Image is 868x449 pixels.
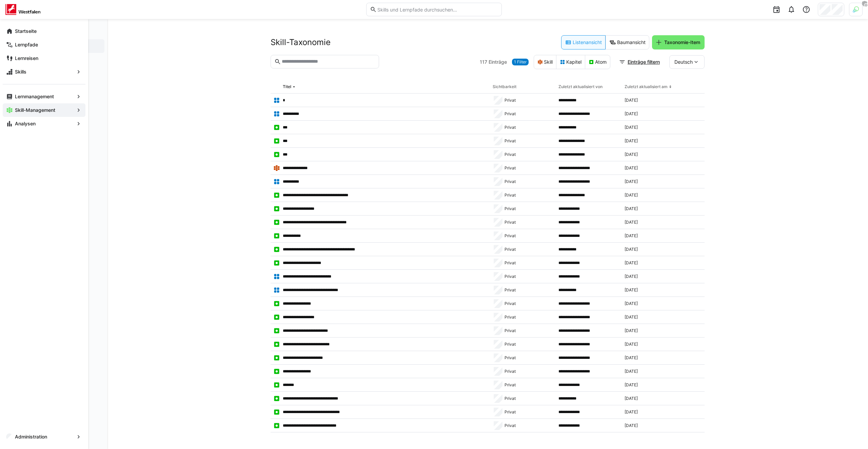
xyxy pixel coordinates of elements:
[625,138,638,144] span: [DATE]
[625,369,638,374] span: [DATE]
[514,59,527,65] span: 1 Filter
[625,111,638,117] span: [DATE]
[505,274,516,279] span: Privat
[625,179,638,184] span: [DATE]
[534,55,556,69] eds-button-option: Skill
[505,206,516,211] span: Privat
[505,152,516,157] span: Privat
[556,55,585,69] eds-button-option: Kapitel
[271,37,331,47] h2: Skill-Taxonomie
[625,342,638,347] span: [DATE]
[585,55,610,69] eds-button-option: Atom
[505,423,516,428] span: Privat
[625,274,638,279] span: [DATE]
[505,165,516,171] span: Privat
[625,382,638,388] span: [DATE]
[505,247,516,252] span: Privat
[625,220,638,225] span: [DATE]
[625,301,638,306] span: [DATE]
[625,206,638,211] span: [DATE]
[505,220,516,225] span: Privat
[561,35,606,49] eds-button-option: Listenansicht
[558,84,603,89] div: Zuletzt aktualisiert von
[505,396,516,401] span: Privat
[625,152,638,157] span: [DATE]
[625,328,638,333] span: [DATE]
[625,84,668,89] div: Zuletzt aktualisiert am
[625,260,638,266] span: [DATE]
[505,287,516,293] span: Privat
[625,396,638,401] span: [DATE]
[505,125,516,130] span: Privat
[505,192,516,198] span: Privat
[505,260,516,266] span: Privat
[625,314,638,320] span: [DATE]
[505,328,516,333] span: Privat
[283,84,291,89] div: Titel
[505,98,516,103] span: Privat
[663,39,701,46] span: Taxonomie-Item
[674,59,693,65] span: Deutsch
[625,165,638,171] span: [DATE]
[505,409,516,415] span: Privat
[625,98,638,103] span: [DATE]
[505,111,516,117] span: Privat
[505,355,516,361] span: Privat
[505,301,516,306] span: Privat
[505,233,516,239] span: Privat
[627,59,661,65] span: Einträge filtern
[606,35,649,49] eds-button-option: Baumansicht
[625,247,638,252] span: [DATE]
[625,233,638,239] span: [DATE]
[489,59,507,65] span: Einträge
[493,84,516,89] div: Sichtbarkeit
[652,35,705,49] button: Taxonomie-Item
[505,342,516,347] span: Privat
[480,59,487,65] span: 117
[505,179,516,184] span: Privat
[505,138,516,144] span: Privat
[625,423,638,428] span: [DATE]
[377,6,498,13] input: Skills und Lernpfade durchsuchen…
[625,287,638,293] span: [DATE]
[505,314,516,320] span: Privat
[615,55,664,69] button: Einträge filtern
[625,409,638,415] span: [DATE]
[625,192,638,198] span: [DATE]
[625,355,638,361] span: [DATE]
[505,382,516,388] span: Privat
[505,369,516,374] span: Privat
[625,125,638,130] span: [DATE]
